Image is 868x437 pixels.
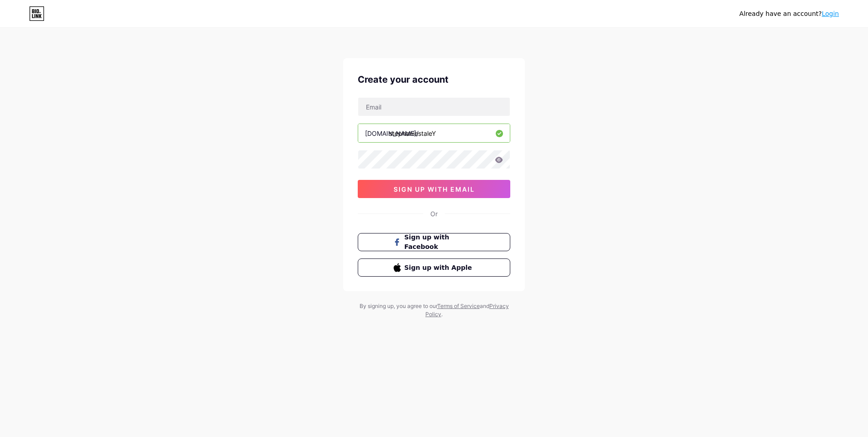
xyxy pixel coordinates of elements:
div: Or [430,209,438,218]
span: sign up with email [394,185,475,193]
div: Create your account [358,73,510,86]
div: Already have an account? [740,9,839,19]
span: Sign up with Apple [404,263,475,273]
div: By signing up, you agree to our and . [357,302,511,318]
input: username [358,124,510,142]
a: Login [822,10,839,17]
button: Sign up with Apple [358,258,510,277]
div: [DOMAIN_NAME]/ [365,129,419,138]
button: sign up with email [358,180,510,198]
span: Sign up with Facebook [404,233,475,252]
button: Sign up with Facebook [358,233,510,251]
input: Email [358,98,510,116]
a: Terms of Service [437,303,480,309]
